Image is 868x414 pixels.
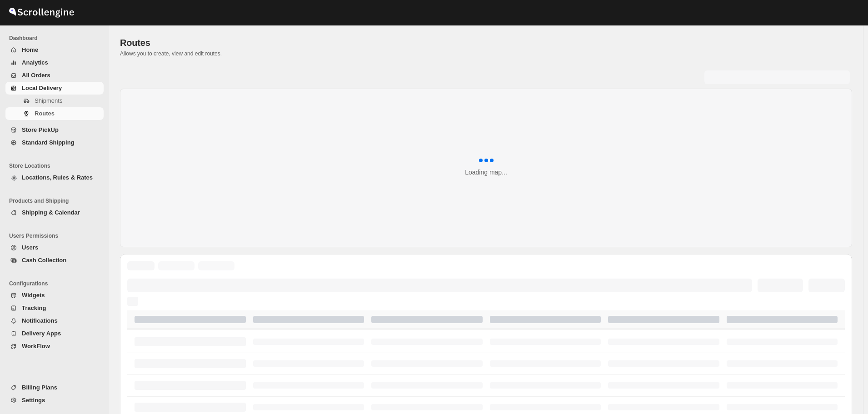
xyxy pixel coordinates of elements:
[5,56,104,69] button: Analytics
[5,171,104,184] button: Locations, Rules & Rates
[22,209,80,216] span: Shipping & Calendar
[22,343,50,349] span: WorkFlow
[5,314,104,327] button: Notifications
[22,317,58,324] span: Notifications
[5,107,104,120] button: Routes
[22,257,66,264] span: Cash Collection
[22,59,48,66] span: Analytics
[35,110,55,117] span: Routes
[35,97,62,104] span: Shipments
[22,244,38,251] span: Users
[9,162,105,170] span: Store Locations
[9,280,105,287] span: Configurations
[22,292,45,299] span: Widgets
[5,95,104,107] button: Shipments
[22,174,93,181] span: Locations, Rules & Rates
[22,330,61,337] span: Delivery Apps
[5,381,104,394] button: Billing Plans
[465,168,507,177] div: Loading map...
[22,126,59,133] span: Store PickUp
[9,197,105,205] span: Products and Shipping
[22,139,75,146] span: Standard Shipping
[5,327,104,340] button: Delivery Apps
[22,72,50,79] span: All Orders
[22,304,46,311] span: Tracking
[22,85,62,91] span: Local Delivery
[5,254,104,267] button: Cash Collection
[5,302,104,314] button: Tracking
[5,289,104,302] button: Widgets
[5,241,104,254] button: Users
[22,384,57,391] span: Billing Plans
[5,340,104,353] button: WorkFlow
[22,397,45,404] span: Settings
[22,46,38,53] span: Home
[9,232,105,239] span: Users Permissions
[5,69,104,82] button: All Orders
[9,35,105,42] span: Dashboard
[5,44,104,56] button: Home
[120,50,852,57] p: Allows you to create, view and edit routes.
[5,206,104,219] button: Shipping & Calendar
[5,394,104,407] button: Settings
[120,38,150,48] span: Routes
